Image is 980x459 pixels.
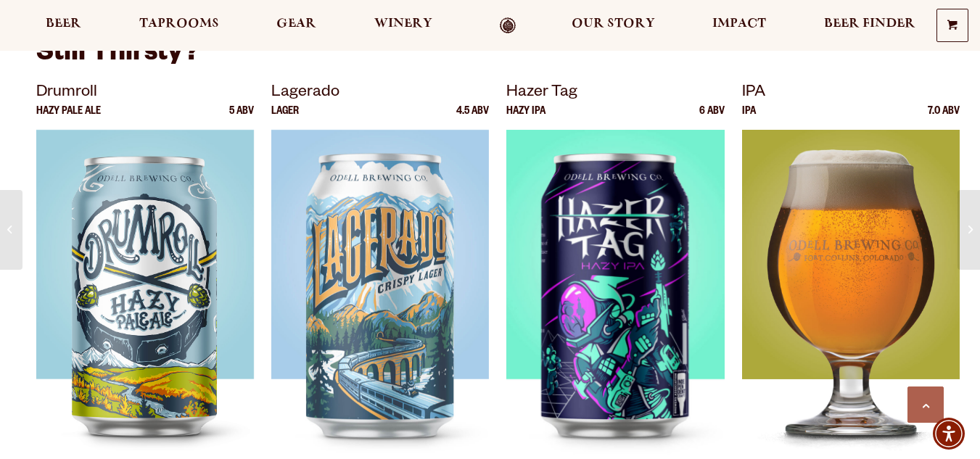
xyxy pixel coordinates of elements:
p: Hazy IPA [506,107,545,130]
a: Odell Home [481,17,535,34]
p: Hazy Pale Ale [36,107,101,130]
span: Beer [46,18,81,30]
p: IPA [742,107,756,130]
h3: Still Thirsty? [36,36,944,80]
p: Drumroll [36,80,254,107]
p: 7.0 ABV [928,107,960,130]
span: Beer Finder [824,18,915,30]
p: 5 ABV [229,107,254,130]
span: Taprooms [139,18,219,30]
a: Taprooms [130,17,228,34]
p: 6 ABV [699,107,725,130]
span: Impact [712,18,766,30]
p: Lager [271,107,299,130]
a: Our Story [562,17,664,34]
a: Beer Finder [815,17,925,34]
a: Scroll to top [907,386,944,423]
p: 4.5 ABV [456,107,489,130]
a: Winery [365,17,442,34]
span: Our Story [572,18,655,30]
span: Winery [374,18,432,30]
p: Lagerado [271,80,489,107]
span: Gear [276,18,316,30]
a: Beer [36,17,91,34]
p: IPA [742,80,960,107]
div: Accessibility Menu [933,418,965,450]
a: Gear [267,17,326,34]
a: Impact [703,17,775,34]
p: Hazer Tag [506,80,724,107]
